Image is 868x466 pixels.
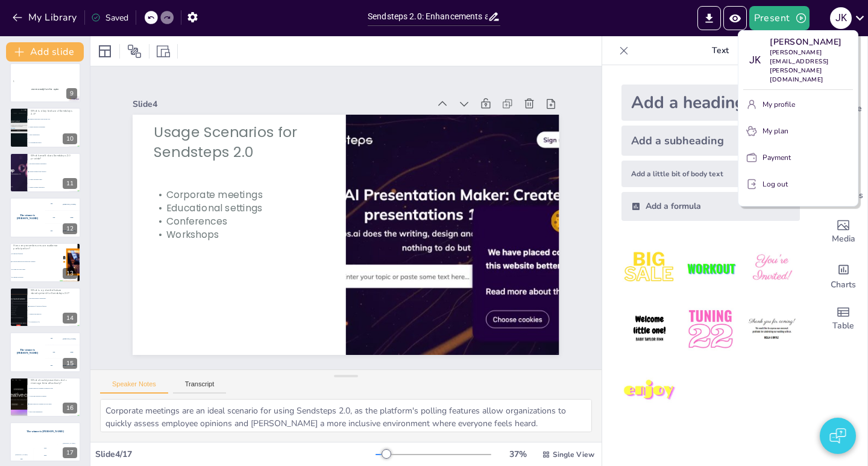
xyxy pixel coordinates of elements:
p: My profile [763,99,795,110]
p: Payment [763,152,791,163]
button: My profile [743,95,853,114]
p: [PERSON_NAME] [770,36,853,48]
button: My plan [743,121,853,141]
div: J K [743,49,765,71]
button: Log out [743,174,853,194]
p: My plan [763,126,788,136]
p: Log out [763,179,788,190]
button: Payment [743,148,853,167]
p: [PERSON_NAME][EMAIL_ADDRESS][PERSON_NAME][DOMAIN_NAME] [770,48,853,85]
